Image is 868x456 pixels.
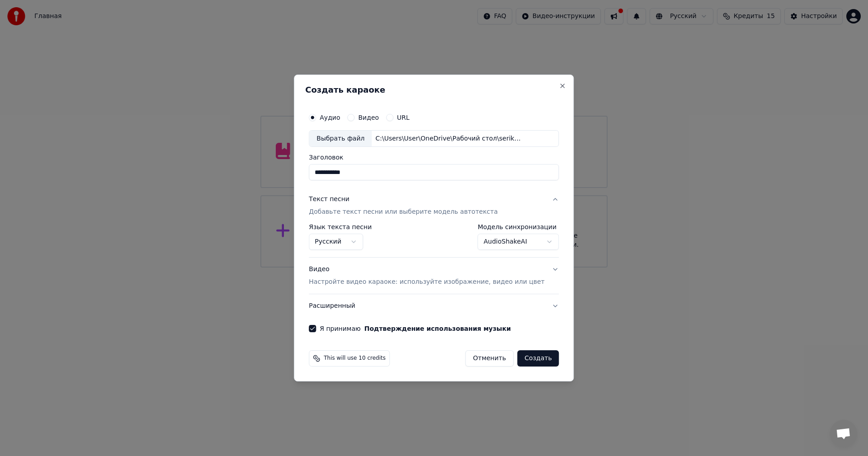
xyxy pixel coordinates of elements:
[309,208,498,217] p: Добавьте текст песни или выберите модель автотекста
[358,114,379,121] label: Видео
[309,131,372,147] div: Выбрать файл
[309,155,559,161] label: Заголовок
[309,224,559,258] div: Текст песниДобавьте текст песни или выберите модель автотекста
[324,355,386,362] span: This will use 10 credits
[364,325,511,332] button: Я принимаю
[309,294,559,318] button: Расширенный
[309,258,559,294] button: ВидеоНастройте видео караоке: используйте изображение, видео или цвет
[305,86,562,94] h2: Создать караоке
[309,265,544,287] div: Видео
[372,134,525,143] div: C:\Users\User\OneDrive\Рабочий стол\serik-musalimov-moy-kazahstan.mp3
[478,224,559,230] label: Модель синхронизации
[309,195,349,204] div: Текст песни
[465,350,514,367] button: Отменить
[320,114,340,121] label: Аудио
[309,188,559,224] button: Текст песниДобавьте текст песни или выберите модель автотекста
[309,277,544,287] p: Настройте видео караоке: используйте изображение, видео или цвет
[309,224,372,230] label: Язык текста песни
[517,350,559,367] button: Создать
[397,114,410,121] label: URL
[320,325,511,332] label: Я принимаю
